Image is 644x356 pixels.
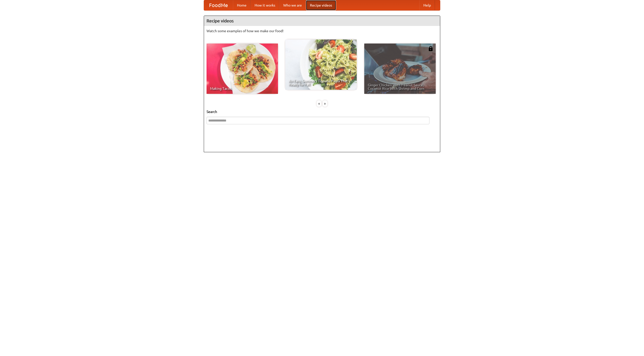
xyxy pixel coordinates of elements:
div: « [317,100,321,107]
a: Home [233,0,251,10]
span: An Easy, Summery Tomato Pasta That's Ready for Fall [289,79,353,86]
img: 483408.png [428,46,433,51]
a: Who we are [279,0,306,10]
div: » [323,100,327,107]
a: Recipe videos [306,0,336,10]
h4: Recipe videos [204,16,440,26]
a: How it works [251,0,279,10]
a: FoodMe [204,0,233,10]
a: Making Tacos [207,44,278,94]
span: Making Tacos [210,87,274,90]
a: Help [419,0,435,10]
a: An Easy, Summery Tomato Pasta That's Ready for Fall [285,39,357,90]
p: Watch some examples of how we make our food! [207,28,437,33]
h5: Search [207,109,437,114]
